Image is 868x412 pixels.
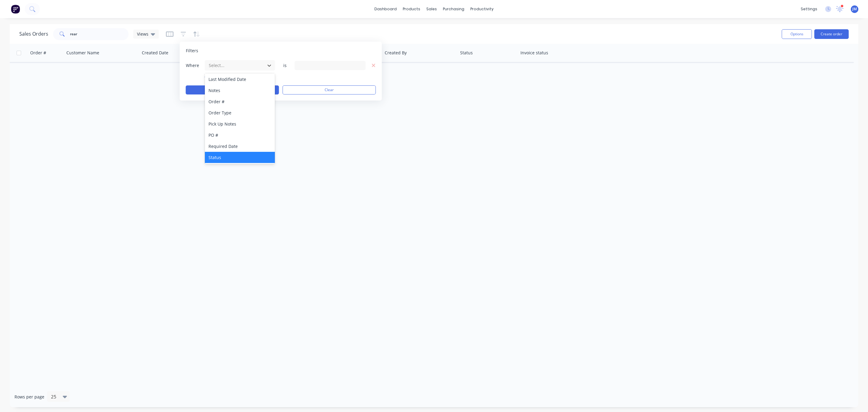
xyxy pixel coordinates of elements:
span: Views [137,31,148,37]
span: Filters [186,48,198,54]
a: dashboard [371,5,400,14]
span: Where [186,62,204,69]
div: Customer Name [66,50,99,56]
div: settings [798,5,820,14]
div: Notes [205,85,275,96]
div: Required Date [205,141,275,152]
button: Apply [186,85,279,94]
input: Search... [70,28,129,40]
div: sales [423,5,440,14]
h1: Sales Orders [19,31,48,37]
div: productivity [467,5,497,14]
div: Pick Up Notes [205,118,275,129]
div: Order # [30,50,46,56]
button: Clear [283,85,376,94]
div: products [400,5,423,14]
span: is [279,62,291,69]
div: Status [205,152,275,163]
div: Order Type [205,107,275,118]
div: PO # [205,129,275,141]
span: Rows per page [14,394,44,400]
button: add [205,75,275,79]
div: Created Date [142,50,168,56]
div: Order # [205,96,275,107]
span: JM [852,6,857,12]
button: Create order [814,29,849,39]
div: Invoice status [520,50,548,56]
button: Options [782,29,812,39]
div: Last Modified Date [205,74,275,85]
div: purchasing [440,5,467,14]
img: Factory [11,5,20,14]
div: Created By [385,50,407,56]
div: Status [460,50,473,56]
